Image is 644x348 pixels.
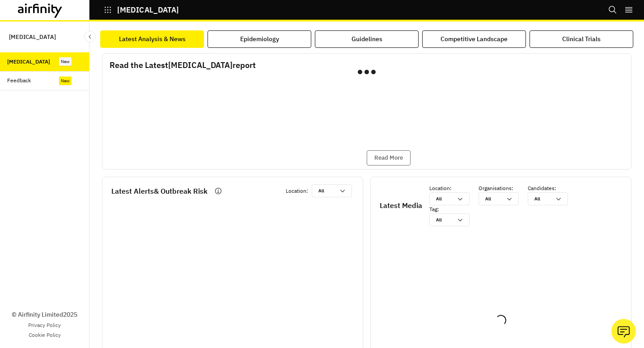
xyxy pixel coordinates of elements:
[110,59,256,71] p: Read the Latest [MEDICAL_DATA] report
[7,58,50,66] div: [MEDICAL_DATA]
[104,2,179,17] button: [MEDICAL_DATA]
[59,57,72,66] div: New
[286,187,308,195] p: Location :
[12,310,77,319] p: © Airfinity Limited 2025
[240,34,279,44] div: Epidemiology
[84,31,96,42] button: Close Sidebar
[429,205,479,213] p: Tag :
[119,34,186,44] div: Latest Analysis & News
[367,150,411,166] button: Read More
[117,6,179,14] p: [MEDICAL_DATA]
[562,34,601,44] div: Clinical Trials
[29,331,61,339] a: Cookie Policy
[28,321,61,329] a: Privacy Policy
[611,319,636,344] button: Ask our analysts
[429,184,479,192] p: Location :
[111,186,208,196] p: Latest Alerts & Outbreak Risk
[59,76,72,85] div: New
[608,2,617,17] button: Search
[7,76,31,85] div: Feedback
[352,34,382,44] div: Guidelines
[441,34,508,44] div: Competitive Landscape
[380,200,422,211] p: Latest Media
[9,29,56,45] p: [MEDICAL_DATA]
[528,184,577,192] p: Candidates :
[479,184,528,192] p: Organisations :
